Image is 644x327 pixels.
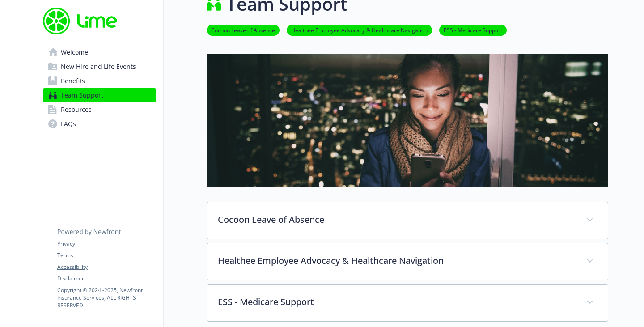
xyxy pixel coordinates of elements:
[207,243,608,280] div: Healthee Employee Advocacy & Healthcare Navigation
[43,102,156,117] a: Resources
[57,275,156,283] a: Disclaimer
[57,251,156,259] a: Terms
[61,45,88,59] span: Welcome
[207,25,280,34] a: Cocoon Leave of Absence
[439,25,507,34] a: ESS - Medicare Support
[57,286,156,309] p: Copyright © 2024 - 2025 , Newfront Insurance Services, ALL RIGHTS RESERVED
[61,117,76,131] span: FAQs
[218,295,576,309] p: ESS - Medicare Support
[207,285,608,321] div: ESS - Medicare Support
[207,202,608,239] div: Cocoon Leave of Absence
[61,59,136,74] span: New Hire and Life Events
[43,45,156,59] a: Welcome
[218,254,576,268] p: Healthee Employee Advocacy & Healthcare Navigation
[43,117,156,131] a: FAQs
[61,74,85,88] span: Benefits
[43,88,156,102] a: Team Support
[287,25,432,34] a: Healthee Employee Advocacy & Healthcare Navigation
[43,74,156,88] a: Benefits
[43,59,156,74] a: New Hire and Life Events
[57,263,156,271] a: Accessibility
[61,88,103,102] span: Team Support
[207,54,608,187] img: team support page banner
[218,213,576,226] p: Cocoon Leave of Absence
[61,102,92,117] span: Resources
[57,240,156,248] a: Privacy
